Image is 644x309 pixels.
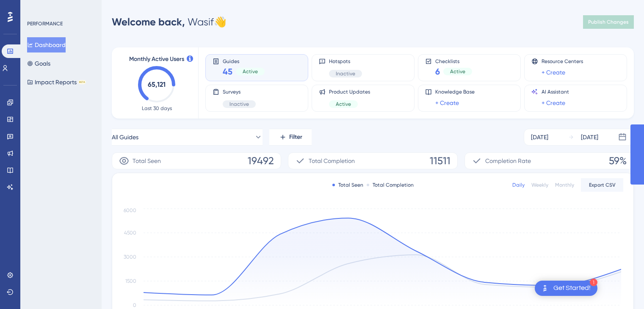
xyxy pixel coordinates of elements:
button: Export CSV [581,178,623,192]
button: All Guides [112,129,263,146]
div: [DATE] [581,132,598,142]
button: Filter [269,129,312,146]
span: Guides [223,58,265,64]
div: BETA [78,80,86,84]
span: 6 [435,66,440,77]
span: Completion Rate [485,156,531,166]
button: Goals [27,56,50,71]
text: 65,121 [148,80,166,88]
div: Total Seen [332,182,363,188]
span: Active [450,68,465,75]
a: + Create [542,67,565,77]
a: + Create [435,98,459,108]
span: Inactive [229,101,249,108]
span: Active [243,68,258,75]
span: Welcome back, [112,16,185,28]
div: Open Get Started! checklist, remaining modules: 1 [535,281,597,296]
tspan: 3000 [124,254,136,260]
div: Weekly [531,182,548,188]
span: 19492 [248,154,274,168]
span: Knowledge Base [435,88,475,95]
span: Total Seen [133,156,161,166]
span: Monthly Active Users [129,54,184,64]
button: Dashboard [27,37,66,52]
div: PERFORMANCE [27,20,63,27]
a: + Create [542,98,565,108]
span: All Guides [112,132,138,142]
button: Publish Changes [583,15,634,29]
span: 11511 [430,154,451,168]
span: Publish Changes [588,19,629,25]
img: launcher-image-alternative-text [540,283,550,293]
span: AI Assistant [542,88,569,95]
span: Checklists [435,58,472,64]
div: Total Completion [367,182,414,188]
tspan: 4500 [124,230,136,236]
span: 59% [609,154,627,168]
div: Monthly [555,182,574,188]
button: Impact ReportsBETA [27,74,86,90]
div: [DATE] [531,132,548,142]
tspan: 0 [133,302,136,308]
span: Total Completion [309,156,355,166]
span: Export CSV [589,182,616,188]
span: Hotspots [329,58,362,65]
span: Filter [289,132,302,142]
div: Daily [512,182,525,188]
span: Product Updates [329,88,370,95]
span: 45 [223,66,232,77]
span: Last 30 days [142,105,172,112]
div: Wasif 👋 [112,15,227,29]
iframe: UserGuiding AI Assistant Launcher [608,276,634,301]
span: Resource Centers [542,58,583,65]
div: 1 [590,279,597,286]
tspan: 6000 [124,207,136,213]
span: Inactive [336,70,355,77]
span: Active [336,101,351,108]
div: Get Started! [553,284,591,293]
tspan: 1500 [125,278,136,284]
span: Surveys [223,88,256,95]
